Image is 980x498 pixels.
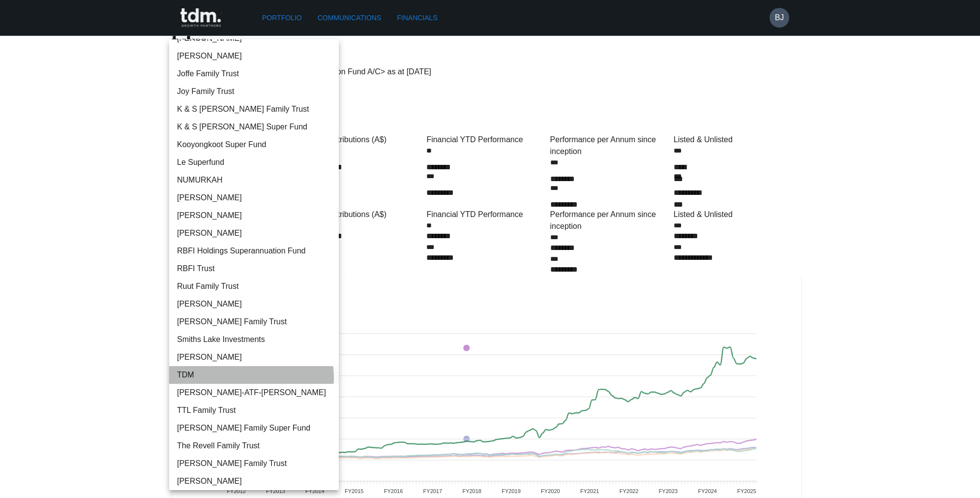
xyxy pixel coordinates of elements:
span: [PERSON_NAME] [177,192,331,204]
span: Smiths Lake Investments [177,334,331,345]
span: [PERSON_NAME] [177,50,331,62]
span: Ruut Family Trust [177,280,331,292]
span: Kooyongkoot Super Fund [177,139,331,151]
span: [PERSON_NAME] [177,351,331,363]
span: K & S [PERSON_NAME] Family Trust [177,103,331,115]
span: [PERSON_NAME] Family Trust [177,458,331,469]
span: [PERSON_NAME] Family Super Fund [177,422,331,434]
span: Joffe Family Trust [177,68,331,80]
span: [PERSON_NAME] [177,298,331,310]
span: RBFI Trust [177,263,331,275]
span: K & S [PERSON_NAME] Super Fund [177,121,331,133]
span: TTL Family Trust [177,405,331,416]
span: NUMURKAH [177,174,331,186]
span: [PERSON_NAME] [177,227,331,239]
span: RBFI Holdings Superannuation Fund [177,245,331,257]
span: [PERSON_NAME] [177,210,331,221]
span: [PERSON_NAME] Family Trust [177,316,331,328]
span: [PERSON_NAME]-ATF-[PERSON_NAME] [177,387,331,399]
span: Le Superfund [177,156,331,168]
span: [PERSON_NAME] [177,475,331,487]
span: The Revell Family Trust [177,440,331,452]
span: Joy Family Trust [177,86,331,97]
span: TDM [177,369,331,381]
